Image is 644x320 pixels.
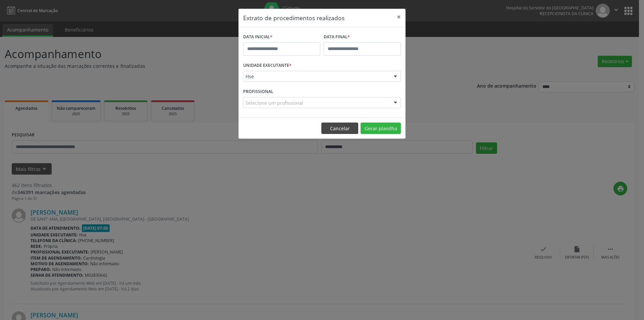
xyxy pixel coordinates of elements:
[392,9,406,25] button: Close
[324,32,350,42] label: DATA FINAL
[321,123,358,134] button: Cancelar
[243,32,272,42] label: DATA INICIAL
[246,73,387,80] span: Hse
[243,87,273,97] label: PROFISSIONAL
[246,99,303,106] span: Selecione um profissional
[243,13,344,22] h5: Extrato de procedimentos realizados
[243,60,291,71] label: UNIDADE EXECUTANTE
[361,123,401,134] button: Gerar planilha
